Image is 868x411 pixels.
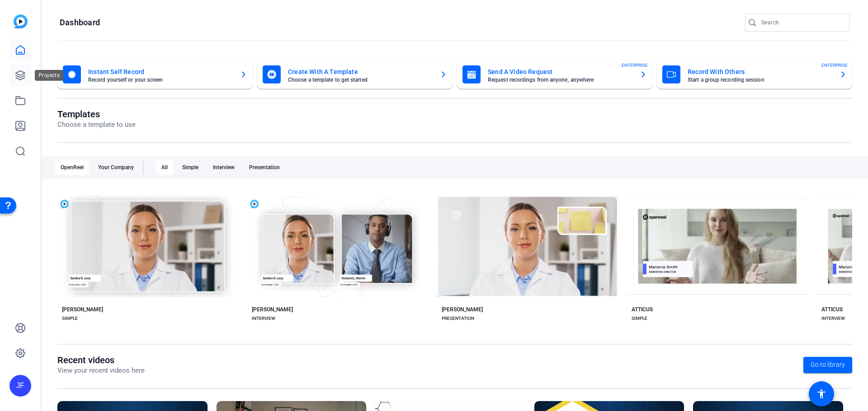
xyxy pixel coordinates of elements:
div: ATTICUS [821,306,843,313]
p: View your recent videos here [57,365,145,376]
div: INTERVIEW [252,315,275,322]
div: [PERSON_NAME] [252,306,293,313]
div: All [156,160,173,175]
mat-card-title: Send A Video Request [488,66,632,77]
mat-card-subtitle: Choose a template to get started [288,77,433,83]
div: SIMPLE [632,315,647,322]
h1: Templates [57,109,136,120]
mat-card-subtitle: Start a group recording session [688,77,832,83]
div: [PERSON_NAME] [442,306,483,313]
h1: Dashboard [60,17,100,28]
div: [PERSON_NAME] [62,306,103,313]
img: blue-gradient.svg [14,14,28,28]
mat-icon: accessibility [816,388,827,399]
div: Simple [177,160,204,175]
h1: Recent videos [57,355,145,365]
a: Go to library [803,357,852,373]
button: Instant Self RecordRecord yourself or your screen [57,60,253,89]
button: Send A Video RequestRequest recordings from anyone, anywhereENTERPRISE [457,60,652,89]
div: JF [9,375,31,397]
div: Interview [208,160,240,175]
span: ENTERPRISE [821,62,848,69]
mat-card-title: Instant Self Record [88,66,233,77]
mat-card-subtitle: Record yourself or your screen [88,77,233,83]
div: Presentation [244,160,285,175]
div: SIMPLE [62,315,78,322]
div: Projects [35,70,63,81]
div: INTERVIEW [821,315,845,322]
button: Record With OthersStart a group recording sessionENTERPRISE [657,60,852,89]
div: Your Company [93,160,139,175]
input: Search [761,17,843,28]
mat-card-title: Record With Others [688,66,832,77]
div: PRESENTATION [442,315,474,322]
div: OpenReel [55,160,89,175]
p: Choose a template to use [57,120,136,130]
span: ENTERPRISE [622,62,648,69]
div: ATTICUS [632,306,653,313]
span: Go to library [811,360,845,369]
mat-card-title: Create With A Template [288,66,433,77]
mat-card-subtitle: Request recordings from anyone, anywhere [488,77,632,83]
button: Create With A TemplateChoose a template to get started [257,60,453,89]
